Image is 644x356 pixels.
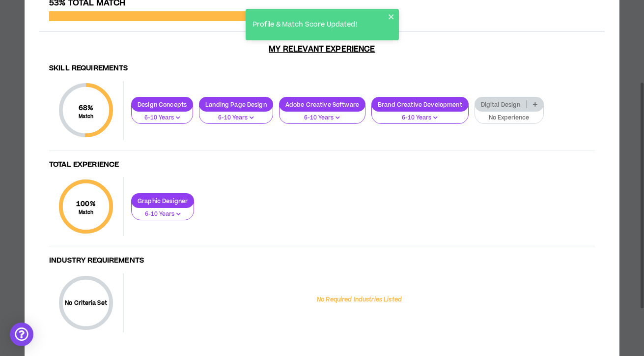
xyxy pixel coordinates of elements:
[49,160,595,170] h4: Total Experience
[475,105,544,124] button: No Experience
[378,114,462,122] p: 6-10 Years
[10,323,33,346] div: Open Intercom Messenger
[76,199,96,209] span: 100 %
[317,296,402,304] p: No Required Industries Listed
[388,13,395,21] button: close
[49,64,595,73] h4: Skill Requirements
[199,105,273,124] button: 6-10 Years
[132,197,194,205] p: Graphic Designer
[280,101,365,108] p: Adobe Creative Software
[76,209,96,216] small: Match
[205,114,267,122] p: 6-10 Years
[372,101,468,108] p: Brand Creative Development
[132,101,193,108] p: Design Concepts
[131,202,194,220] button: 6-10 Years
[79,113,94,120] small: Match
[371,105,469,124] button: 6-10 Years
[59,299,113,307] p: No Criteria Set
[199,101,273,108] p: Landing Page Design
[475,101,527,108] p: Digital Design
[39,44,605,54] h3: My Relevant Experience
[250,17,388,33] div: Profile & Match Score Updated!
[481,114,537,122] p: No Experience
[138,210,188,219] p: 6-10 Years
[279,105,365,124] button: 6-10 Years
[285,114,359,122] p: 6-10 Years
[131,105,193,124] button: 6-10 Years
[49,256,595,266] h4: Industry Requirements
[138,114,187,122] p: 6-10 Years
[79,103,94,113] span: 68 %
